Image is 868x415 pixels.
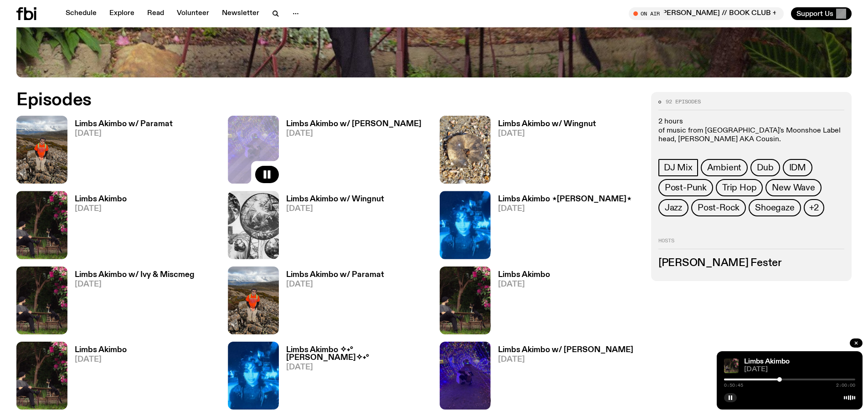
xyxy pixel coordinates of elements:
span: [DATE] [744,366,855,373]
h3: Limbs Akimbo ⋆[PERSON_NAME]⋆ [498,195,632,203]
a: Limbs Akimbo[DATE] [67,195,127,259]
button: +2 [804,199,825,216]
a: Ambient [701,159,748,176]
h3: Limbs Akimbo w/ [PERSON_NAME] [286,120,421,128]
span: +2 [809,203,819,213]
h2: Hosts [658,238,844,249]
span: Ambient [707,163,742,173]
a: Limbs Akimbo w/ Ivy & Miscmeg[DATE] [67,271,195,334]
span: Shoegaze [755,203,794,213]
span: [DATE] [498,130,596,138]
span: IDM [789,163,806,173]
span: Post-Punk [665,183,707,193]
a: Post-Rock [691,199,746,216]
span: [DATE] [498,281,550,288]
h3: Limbs Akimbo w/ Wingnut [498,120,596,128]
h3: [PERSON_NAME] Fester [658,258,844,268]
h3: Limbs Akimbo [75,195,127,203]
a: Limbs Akimbo ✧˖°[PERSON_NAME]✧˖°[DATE] [279,346,428,410]
a: Limbs Akimbo w/ Paramat[DATE] [279,271,384,334]
h2: Episodes [16,92,570,108]
a: Limbs Akimbo [744,358,790,365]
span: 92 episodes [666,99,701,104]
a: Read [142,7,169,20]
span: [DATE] [75,205,127,213]
a: Dub [750,159,780,176]
a: Limbs Akimbo w/ Wingnut[DATE] [491,120,596,184]
span: [DATE] [498,205,632,213]
img: Jackson sits at an outdoor table, legs crossed and gazing at a black and brown dog also sitting a... [440,266,491,334]
span: Post-Rock [698,203,740,213]
a: Limbs Akimbo[DATE] [67,346,127,410]
a: Schedule [60,7,102,20]
span: [DATE] [75,356,127,364]
span: Jazz [665,203,682,213]
h3: Limbs Akimbo ✧˖°[PERSON_NAME]✧˖° [286,346,428,362]
span: Trip Hop [722,183,756,193]
button: Support Us [791,7,852,20]
a: New Wave [765,179,821,196]
img: Jackson sits at an outdoor table, legs crossed and gazing at a black and brown dog also sitting a... [16,342,67,410]
a: IDM [783,159,812,176]
img: Jackson sits at an outdoor table, legs crossed and gazing at a black and brown dog also sitting a... [16,191,67,259]
a: Limbs Akimbo w/ [PERSON_NAME][DATE] [279,120,421,184]
span: Dub [757,163,773,173]
span: DJ Mix [664,163,693,173]
a: DJ Mix [658,159,698,176]
a: Shoegaze [749,199,801,216]
a: Trip Hop [716,179,763,196]
a: Volunteer [171,7,215,20]
h3: Limbs Akimbo w/ Paramat [75,120,173,128]
img: Jackson sits at an outdoor table, legs crossed and gazing at a black and brown dog also sitting a... [16,266,67,334]
h3: Limbs Akimbo w/ Wingnut [286,195,384,203]
a: Explore [104,7,140,20]
a: Jazz [658,199,688,216]
a: Limbs Akimbo w/ Paramat[DATE] [67,120,173,184]
span: 0:50:45 [724,383,743,388]
span: Support Us [796,10,833,18]
img: Jackson sits at an outdoor table, legs crossed and gazing at a black and brown dog also sitting a... [724,359,739,373]
h3: Limbs Akimbo w/ Ivy & Miscmeg [75,271,195,279]
a: Limbs Akimbo[DATE] [491,271,550,334]
a: Limbs Akimbo ⋆[PERSON_NAME]⋆[DATE] [491,195,632,259]
h3: Limbs Akimbo w/ Paramat [286,271,384,279]
span: [DATE] [286,364,428,371]
span: [DATE] [286,281,384,288]
a: Newsletter [216,7,265,20]
span: [DATE] [75,130,173,138]
a: Limbs Akimbo w/ [PERSON_NAME][DATE] [491,346,633,410]
button: On AirMornings with [PERSON_NAME] // BOOK CLUB + playing [PERSON_NAME] ?1!?1 [629,7,784,20]
h3: Limbs Akimbo w/ [PERSON_NAME] [498,346,633,354]
span: [DATE] [286,130,421,138]
span: [DATE] [498,356,633,364]
p: 2 hours of music from [GEOGRAPHIC_DATA]'s Moonshoe Label head, [PERSON_NAME] AKA Cousin. [658,118,844,144]
a: Post-Punk [658,179,713,196]
a: Limbs Akimbo w/ Wingnut[DATE] [279,195,384,259]
span: New Wave [772,183,815,193]
span: [DATE] [286,205,384,213]
span: [DATE] [75,281,195,288]
h3: Limbs Akimbo [498,271,550,279]
h3: Limbs Akimbo [75,346,127,354]
img: Image from 'Domebooks: Reflecting on Domebook 2' by Lloyd Kahn [228,191,279,259]
span: 2:00:00 [836,383,855,388]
